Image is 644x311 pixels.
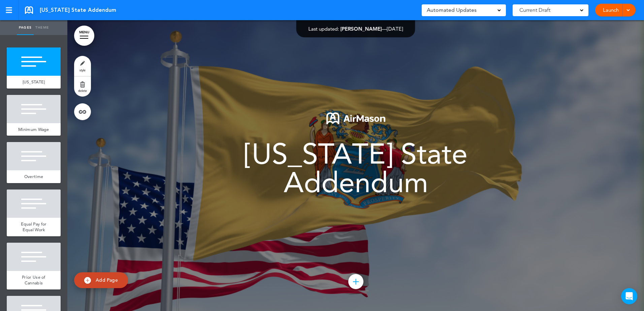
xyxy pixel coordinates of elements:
a: delete [74,76,91,97]
span: delete [78,89,87,93]
span: [US_STATE] [23,79,45,85]
a: Launch [600,4,621,16]
a: Theme [34,20,51,35]
a: Minimum Wage [7,123,61,136]
div: — [309,26,403,31]
span: Current Draft [519,5,550,15]
span: Add Page [96,277,118,283]
a: Overtime [7,170,61,183]
span: style [79,68,86,72]
a: Prior Use of Cannabis [7,271,61,289]
img: add.svg [84,277,91,284]
a: Add Page [74,272,128,288]
div: Open Intercom Messenger [621,288,637,304]
span: Minimum Wage [18,127,49,132]
span: Overtime [24,174,43,179]
a: MENU [74,26,94,46]
span: [PERSON_NAME] [341,26,382,32]
span: [US_STATE] State Addendum [40,6,116,14]
span: Last updated: [309,26,339,32]
a: [US_STATE] [7,76,61,89]
a: style [74,56,91,76]
span: Automated Updates [427,5,477,15]
a: Equal Pay for Equal Work [7,218,61,236]
span: [US_STATE] State Addendum [244,137,468,199]
span: Prior Use of Cannabis [22,274,45,286]
span: Equal Pay for Equal Work [21,221,47,233]
span: [DATE] [387,26,403,32]
img: 1722553576973-Airmason_logo_White.png [326,112,385,124]
a: Pages [17,20,34,35]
